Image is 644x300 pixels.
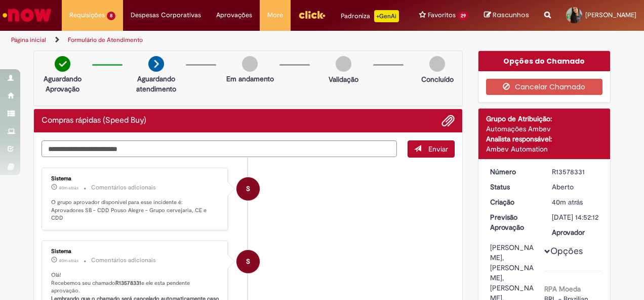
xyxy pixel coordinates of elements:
[486,79,603,95] button: Cancelar Chamado
[552,212,599,222] div: [DATE] 14:52:12
[267,10,283,20] span: More
[428,10,456,20] span: Favoritos
[482,167,545,177] dt: Número
[552,197,583,207] time: 29/09/2025 16:52:12
[242,56,258,72] img: img-circle-grey.png
[329,74,358,84] p: Validação
[91,256,156,265] small: Comentários adicionais
[408,140,455,158] button: Enviar
[486,124,603,134] div: Automações Ambev
[236,250,260,273] div: System
[246,177,250,201] span: S
[421,74,454,84] p: Concluído
[131,10,201,20] span: Despesas Corporativas
[486,134,603,144] div: Analista responsável:
[226,74,274,84] p: Em andamento
[11,36,46,44] a: Página inicial
[115,279,141,287] b: R13578331
[544,227,607,237] dt: Aprovador
[236,177,260,201] div: System
[91,183,156,192] small: Comentários adicionais
[544,284,581,293] b: RPA Moeda
[246,249,250,274] span: S
[69,10,105,20] span: Requisições
[552,197,599,207] div: 29/09/2025 16:52:12
[458,12,469,20] span: 29
[59,185,78,191] time: 29/09/2025 16:52:25
[482,212,545,232] dt: Previsão Aprovação
[51,198,220,222] p: O grupo aprovador disponível para esse incidente é: Aprovadores SB - CDD Pouso Alegre - Grupo cer...
[68,36,143,44] a: Formulário de Atendimento
[552,182,599,192] div: Aberto
[1,5,53,25] img: ServiceNow
[428,144,448,154] span: Enviar
[216,10,252,20] span: Aprovações
[482,182,545,192] dt: Status
[484,11,529,20] a: Rascunhos
[132,74,181,94] p: Aguardando atendimento
[51,176,220,182] div: Sistema
[486,144,603,154] div: Ambev Automation
[148,56,164,72] img: arrow-next.png
[38,74,87,94] p: Aguardando Aprovação
[59,258,78,264] time: 29/09/2025 16:52:24
[59,185,78,191] span: 40m atrás
[51,248,220,255] div: Sistema
[42,140,397,157] textarea: Digite sua mensagem aqui...
[336,56,351,72] img: img-circle-grey.png
[478,51,611,71] div: Opções do Chamado
[552,197,583,207] span: 40m atrás
[8,31,422,49] ul: Trilhas de página
[374,10,399,22] p: +GenAi
[55,56,70,72] img: check-circle-green.png
[59,258,78,264] span: 40m atrás
[42,116,146,125] h2: Compras rápidas (Speed Buy) Histórico de tíquete
[298,7,326,22] img: click_logo_yellow_360x200.png
[441,114,455,127] button: Adicionar anexos
[552,167,599,177] div: R13578331
[486,114,603,124] div: Grupo de Atribuição:
[493,10,529,20] span: Rascunhos
[341,10,399,22] div: Padroniza
[107,12,115,20] span: 8
[482,197,545,207] dt: Criação
[429,56,445,72] img: img-circle-grey.png
[585,11,636,19] span: [PERSON_NAME]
